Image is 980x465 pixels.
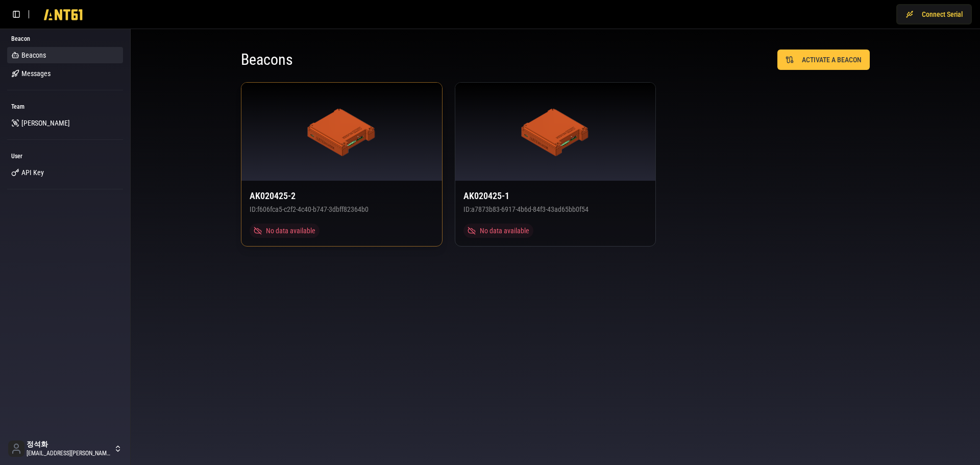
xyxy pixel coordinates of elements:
span: Beacons [21,50,46,60]
span: a7873b83-6917-4b6d-84f3-43ad65bb0f54 [471,205,589,213]
span: Messages [21,68,51,79]
div: Beacon [7,31,123,47]
div: No data available [463,224,533,238]
span: ID: [463,205,471,213]
h1: Beacons [241,51,555,69]
h3: AK020425-1 [463,189,648,203]
span: ID: [250,205,257,213]
div: Team [7,99,123,115]
span: [EMAIL_ADDRESS][PERSON_NAME][DOMAIN_NAME] [27,449,112,457]
a: Messages [7,65,123,82]
img: ANT61 Beacon [521,107,590,156]
div: No data available [250,224,320,238]
span: API Key [21,167,44,178]
button: ACTIVATE A BEACON [777,50,870,70]
span: 정석화 [27,440,112,449]
img: ANT61 Beacon [307,107,376,156]
div: User [7,148,123,164]
a: Beacons [7,47,123,63]
span: f606fca5-c2f2-4c40-b747-3dbff82364b0 [257,205,369,213]
h3: AK020425-2 [250,189,434,203]
button: Connect Serial [896,4,972,25]
a: API Key [7,164,123,181]
span: [PERSON_NAME] [21,118,70,128]
button: 정석화[EMAIL_ADDRESS][PERSON_NAME][DOMAIN_NAME] [4,436,126,461]
a: [PERSON_NAME] [7,115,123,131]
